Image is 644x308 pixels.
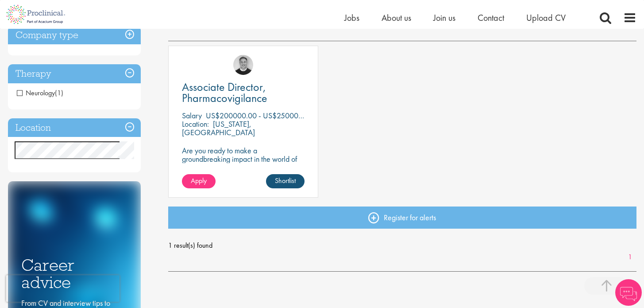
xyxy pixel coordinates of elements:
[182,119,255,137] p: [US_STATE], [GEOGRAPHIC_DATA]
[182,146,305,188] p: Are you ready to make a groundbreaking impact in the world of biotechnology? Join a growing compa...
[182,174,216,188] a: Apply
[8,118,141,137] h3: Location
[526,12,566,23] a: Upload CV
[6,275,120,302] iframe: reCAPTCHA
[8,26,141,45] h3: Company type
[266,174,305,188] a: Shortlist
[55,88,63,97] span: (1)
[433,12,455,23] a: Join us
[21,257,127,291] h3: Career advice
[168,239,636,252] span: 1 result(s) found
[624,252,636,262] a: 1
[182,79,267,105] span: Associate Director, Pharmacovigilance
[478,12,504,23] a: Contact
[17,88,55,97] span: Neurology
[615,279,642,306] img: Chatbot
[8,64,141,83] h3: Therapy
[168,207,636,229] a: Register for alerts
[182,82,305,104] a: Associate Director, Pharmacovigilance
[206,110,347,121] p: US$200000.00 - US$250000.00 per annum
[382,12,411,23] a: About us
[344,12,359,23] a: Jobs
[233,55,253,75] img: Bo Forsen
[182,119,209,129] span: Location:
[191,176,207,185] span: Apply
[182,110,202,121] span: Salary
[17,88,63,97] span: Neurology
